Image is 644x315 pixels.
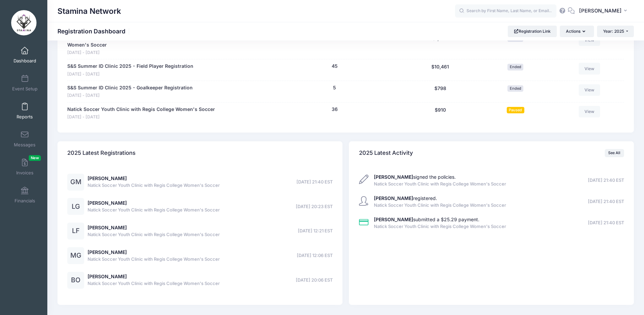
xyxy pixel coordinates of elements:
[12,86,38,92] span: Event Setup
[14,58,36,64] span: Dashboard
[67,92,193,99] span: [DATE] - [DATE]
[14,142,35,148] span: Messages
[597,26,634,37] button: Year: 2025
[57,3,121,19] h1: Stamina Network
[332,106,338,113] button: 36
[296,179,333,185] span: [DATE] 21:40 EST
[374,181,506,188] span: Natick Soccer Youth Clinic with Regis College Women's Soccer
[9,155,41,179] a: InvoicesNew
[67,174,84,191] div: GM
[401,63,479,77] div: $10,461
[88,249,127,255] a: [PERSON_NAME]
[9,71,41,95] a: Event Setup
[9,43,41,67] a: Dashboard
[67,253,84,259] a: MG
[507,85,523,92] span: Ended
[88,274,127,279] a: [PERSON_NAME]
[332,63,338,70] button: 45
[67,106,215,113] a: Natick Soccer Youth Clinic with Regis College Women's Soccer
[67,198,84,215] div: LG
[296,203,333,210] span: [DATE] 20:23 EST
[374,195,413,201] strong: [PERSON_NAME]
[588,220,624,226] span: [DATE] 21:40 EST
[67,247,84,264] div: MG
[16,170,33,176] span: Invoices
[401,34,479,56] div: $1,290
[579,7,622,15] span: [PERSON_NAME]
[588,177,624,184] span: [DATE] 21:40 EST
[67,228,84,234] a: LF
[57,28,131,35] h1: Registration Dashboard
[88,256,220,263] span: Natick Soccer Youth Clinic with Regis College Women's Soccer
[88,175,127,181] a: [PERSON_NAME]
[88,200,127,206] a: [PERSON_NAME]
[67,272,84,289] div: BO
[29,155,41,161] span: New
[401,84,479,99] div: $798
[298,228,333,234] span: [DATE] 12:21 EST
[67,71,193,78] span: [DATE] - [DATE]
[67,63,193,70] a: S&S Summer ID Clinic 2025 - Field Player Registration
[605,149,624,157] a: See All
[88,207,220,213] span: Natick Soccer Youth Clinic with Regis College Women's Soccer
[296,277,333,284] span: [DATE] 20:06 EST
[88,182,220,189] span: Natick Soccer Youth Clinic with Regis College Women's Soccer
[603,29,624,34] span: Year: 2025
[67,50,264,56] span: [DATE] - [DATE]
[588,198,624,205] span: [DATE] 21:40 EST
[401,106,479,120] div: $910
[579,63,600,74] a: View
[579,106,600,117] a: View
[11,10,37,35] img: Stamina Network
[67,179,84,185] a: GM
[9,99,41,123] a: Reports
[374,174,456,180] a: [PERSON_NAME]signed the policies.
[88,280,220,287] span: Natick Soccer Youth Clinic with Regis College Women's Soccer
[374,217,479,222] a: [PERSON_NAME]submitted a $25.29 payment.
[67,34,264,49] a: [PERSON_NAME] Girls Soccer "[DATE] Night Lights" Clinic with Regis College Women's Soccer
[575,3,634,19] button: [PERSON_NAME]
[297,252,333,259] span: [DATE] 12:06 EST
[17,114,33,120] span: Reports
[507,107,524,113] span: Paused
[333,84,336,91] button: 5
[88,225,127,230] a: [PERSON_NAME]
[67,84,193,91] a: S&S Summer ID Clinic 2025 - Goalkeeper Registration
[9,183,41,207] a: Financials
[374,223,506,230] span: Natick Soccer Youth Clinic with Regis College Women's Soccer
[67,114,215,120] span: [DATE] - [DATE]
[67,143,136,163] h4: 2025 Latest Registrations
[374,202,506,209] span: Natick Soccer Youth Clinic with Regis College Women's Soccer
[507,64,523,70] span: Ended
[374,217,413,222] strong: [PERSON_NAME]
[359,143,413,163] h4: 2025 Latest Activity
[455,4,556,18] input: Search by First Name, Last Name, or Email...
[9,127,41,151] a: Messages
[374,174,413,180] strong: [PERSON_NAME]
[560,26,594,37] button: Actions
[15,198,35,204] span: Financials
[88,231,220,238] span: Natick Soccer Youth Clinic with Regis College Women's Soccer
[67,223,84,239] div: LF
[67,204,84,210] a: LG
[579,84,600,96] a: View
[508,26,557,37] a: Registration Link
[374,195,437,201] a: [PERSON_NAME]registered.
[67,278,84,283] a: BO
